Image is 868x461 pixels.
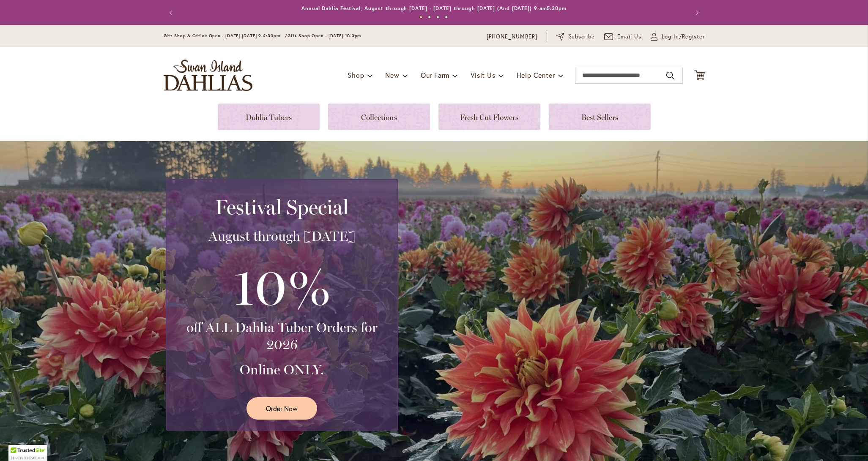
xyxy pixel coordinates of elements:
[617,33,641,41] span: Email Us
[421,71,449,79] span: Our Farm
[604,33,641,41] a: Email Us
[428,16,431,19] button: 2 of 4
[436,16,439,19] button: 3 of 4
[164,60,252,91] a: store logo
[662,33,705,41] span: Log In/Register
[177,253,387,319] h3: 10%
[288,33,361,38] span: Gift Shop Open - [DATE] 10-3pm
[688,4,705,21] button: Next
[164,4,181,21] button: Previous
[556,33,595,41] a: Subscribe
[301,5,567,11] a: Annual Dahlia Festival, August through [DATE] - [DATE] through [DATE] (And [DATE]) 9-am5:30pm
[164,33,288,38] span: Gift Shop & Office Open - [DATE]-[DATE] 9-4:30pm /
[266,404,298,413] span: Order Now
[246,397,317,420] a: Order Now
[348,71,364,79] span: Shop
[445,16,448,19] button: 4 of 4
[385,71,399,79] span: New
[177,195,387,219] h2: Festival Special
[651,33,705,41] a: Log In/Register
[517,71,555,79] span: Help Center
[471,71,495,79] span: Visit Us
[177,228,387,245] h3: August through [DATE]
[569,33,595,41] span: Subscribe
[177,319,387,353] h3: off ALL Dahlia Tuber Orders for 2026
[419,16,422,19] button: 1 of 4
[8,445,47,461] div: TrustedSite Certified
[487,33,538,41] a: [PHONE_NUMBER]
[177,361,387,378] h3: Online ONLY.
